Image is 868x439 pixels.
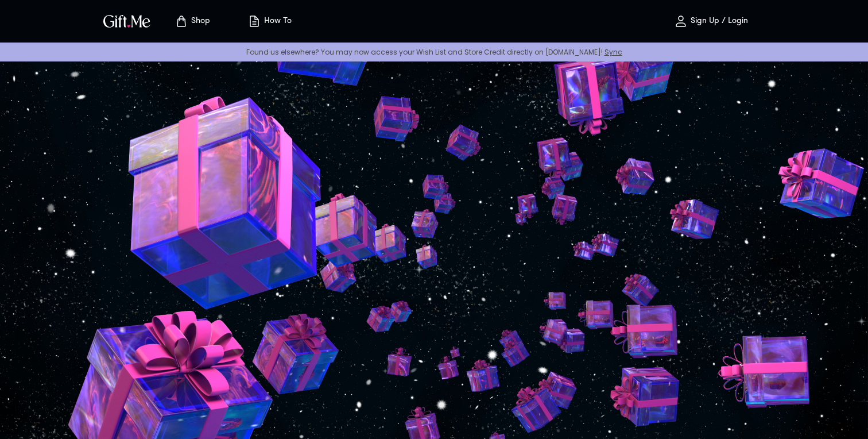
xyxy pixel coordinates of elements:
[9,47,859,57] p: Found us elsewhere? You may now access your Wish List and Store Credit directly on [DOMAIN_NAME]!
[653,3,768,40] button: Sign Up / Login
[100,14,154,28] button: GiftMe Logo
[238,3,301,40] button: How To
[247,14,261,28] img: how-to.svg
[261,17,292,26] p: How To
[161,3,224,40] button: Store page
[688,17,748,26] p: Sign Up / Login
[101,13,153,29] img: GiftMe Logo
[604,47,622,57] a: Sync
[188,17,210,26] p: Shop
